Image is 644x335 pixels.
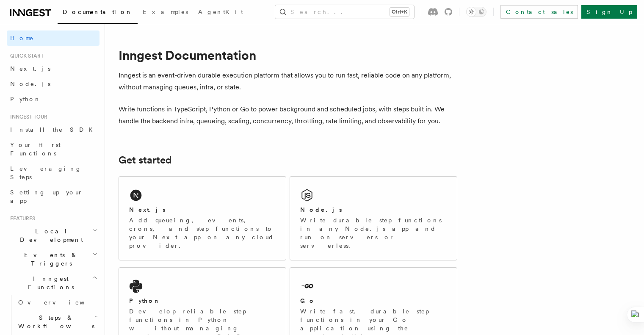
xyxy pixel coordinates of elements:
[119,47,457,63] h1: Inngest Documentation
[7,271,100,295] button: Inngest Functions
[7,91,100,107] a: Python
[581,5,637,19] a: Sign Up
[7,53,44,59] span: Quick start
[10,126,98,133] span: Install the SDK
[58,3,138,24] a: Documentation
[10,141,61,157] span: Your first Functions
[119,69,457,93] p: Inngest is an event-driven durable execution platform that allows you to run fast, reliable code ...
[10,96,41,102] span: Python
[63,8,133,15] span: Documentation
[198,8,243,15] span: AgentKit
[7,122,100,137] a: Install the SDK
[7,247,100,271] button: Events & Triggers
[390,8,409,16] kbd: Ctrl+K
[15,310,100,334] button: Steps & Workflows
[290,176,457,260] a: Node.jsWrite durable step functions in any Node.js app and run on servers or serverless.
[193,3,248,23] a: AgentKit
[7,227,92,244] span: Local Development
[10,34,34,42] span: Home
[300,205,342,214] h2: Node.js
[7,30,100,46] a: Home
[129,216,276,250] p: Add queueing, events, crons, and step functions to your Next app on any cloud provider.
[15,313,94,330] span: Steps & Workflows
[10,65,50,72] span: Next.js
[143,8,188,15] span: Examples
[18,299,105,306] span: Overview
[129,296,160,305] h2: Python
[7,274,91,291] span: Inngest Functions
[129,205,166,214] h2: Next.js
[275,5,414,19] button: Search...Ctrl+K
[7,61,100,76] a: Next.js
[15,295,100,310] a: Overview
[7,185,100,208] a: Setting up your app
[500,5,578,19] a: Contact sales
[300,216,447,250] p: Write durable step functions in any Node.js app and run on servers or serverless.
[7,161,100,185] a: Leveraging Steps
[7,114,47,120] span: Inngest tour
[10,189,83,204] span: Setting up your app
[466,7,486,17] button: Toggle dark mode
[7,251,92,268] span: Events & Triggers
[138,3,193,23] a: Examples
[119,154,171,166] a: Get started
[119,103,457,127] p: Write functions in TypeScript, Python or Go to power background and scheduled jobs, with steps bu...
[7,76,100,91] a: Node.js
[7,224,100,247] button: Local Development
[7,215,35,222] span: Features
[10,165,82,180] span: Leveraging Steps
[119,176,286,260] a: Next.jsAdd queueing, events, crons, and step functions to your Next app on any cloud provider.
[7,137,100,161] a: Your first Functions
[300,296,315,305] h2: Go
[10,80,50,87] span: Node.js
